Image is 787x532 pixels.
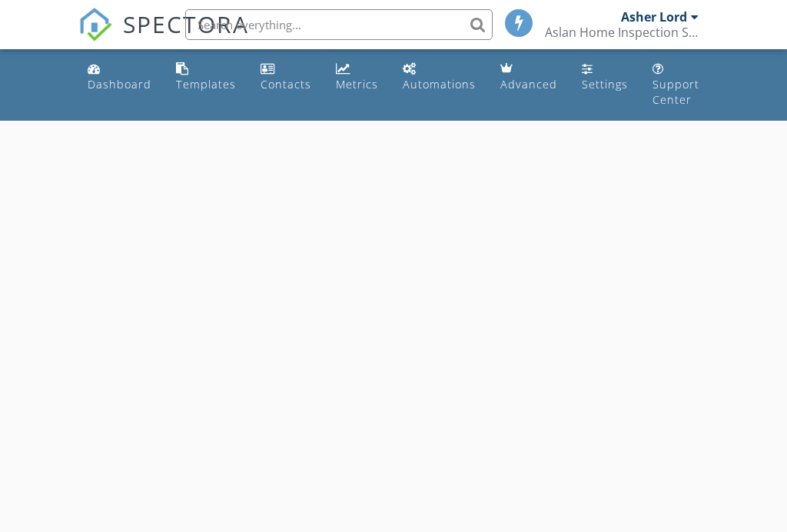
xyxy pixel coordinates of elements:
div: Advanced [500,77,557,91]
a: Settings [576,55,634,99]
div: Dashboard [88,77,151,91]
a: SPECTORA [78,21,249,53]
a: Contacts [254,55,317,99]
div: Settings [582,77,628,91]
div: Templates [176,77,236,91]
input: Search everything... [185,9,493,40]
a: Metrics [330,55,384,99]
a: Advanced [494,55,563,99]
div: Asher Lord [621,9,687,25]
div: Automations [403,77,476,91]
a: Automations (Basic) [397,55,482,99]
a: Support Center [646,55,706,115]
div: Support Center [653,77,699,107]
span: SPECTORA [123,8,249,40]
div: Metrics [336,77,378,91]
div: Aslan Home Inspection Services [545,25,699,40]
a: Dashboard [81,55,158,99]
img: The Best Home Inspection Software - Spectora [78,8,112,42]
a: Templates [170,55,242,99]
div: Contacts [261,77,311,91]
